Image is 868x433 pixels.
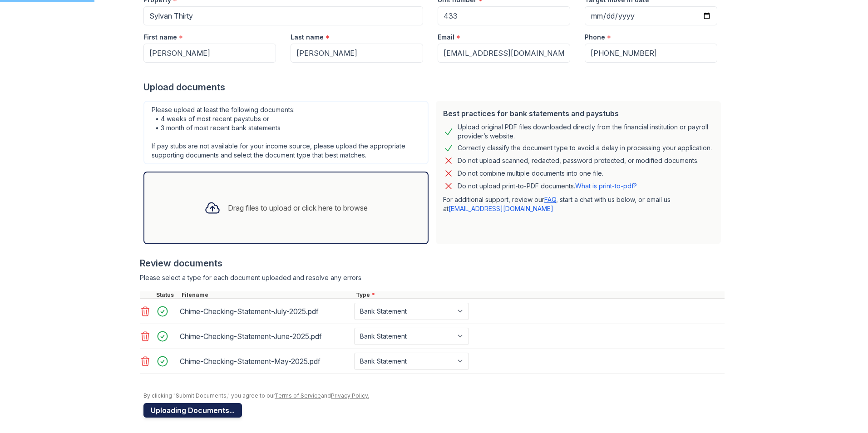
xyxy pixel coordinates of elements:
[354,291,725,299] div: Type
[180,329,350,344] div: Chime-Checking-Statement-June-2025.pdf
[443,108,714,119] div: Best practices for bank statements and paystubs
[143,101,429,164] div: Please upload at least the following documents: • 4 weeks of most recent paystubs or • 3 month of...
[180,354,350,369] div: Chime-Checking-Statement-May-2025.pdf
[275,392,321,399] a: Terms of Service
[331,392,369,399] a: Privacy Policy.
[228,202,368,213] div: Drag files to upload or click here to browse
[154,291,180,299] div: Status
[143,81,725,93] div: Upload documents
[143,392,725,399] div: By clicking "Submit Documents," you agree to our and
[143,403,242,418] button: Uploading Documents...
[458,168,603,179] div: Do not combine multiple documents into one file.
[140,257,725,270] div: Review documents
[443,195,714,213] p: For additional support, review our , start a chat with us below, or email us at
[458,182,637,191] p: Do not upload print-to-PDF documents.
[458,123,714,141] div: Upload original PDF files downloaded directly from the financial institution or payroll provider’...
[575,182,637,190] a: What is print-to-pdf?
[544,196,556,203] a: FAQ
[180,291,354,299] div: Filename
[140,273,725,282] div: Please select a type for each document uploaded and resolve any errors.
[438,33,454,42] label: Email
[143,33,177,42] label: First name
[458,143,712,153] div: Correctly classify the document type to avoid a delay in processing your application.
[458,155,699,166] div: Do not upload scanned, redacted, password protected, or modified documents.
[585,33,605,42] label: Phone
[449,205,553,212] a: [EMAIL_ADDRESS][DOMAIN_NAME]
[291,33,324,42] label: Last name
[180,304,350,319] div: Chime-Checking-Statement-July-2025.pdf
